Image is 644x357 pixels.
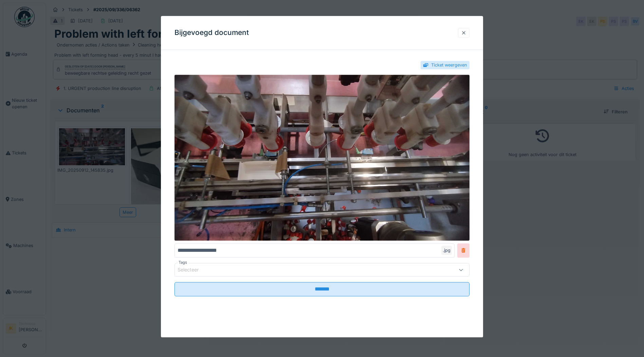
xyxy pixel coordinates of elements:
[441,246,452,255] div: .jpg
[431,62,467,68] div: Ticket weergeven
[174,75,470,241] img: 30a892cf-4399-44f1-8590-f4bdd405dc71-IMG_20250912_145835.jpg
[178,266,208,274] div: Selecteer
[174,29,249,37] h3: Bijgevoegd document
[177,260,188,265] label: Tags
